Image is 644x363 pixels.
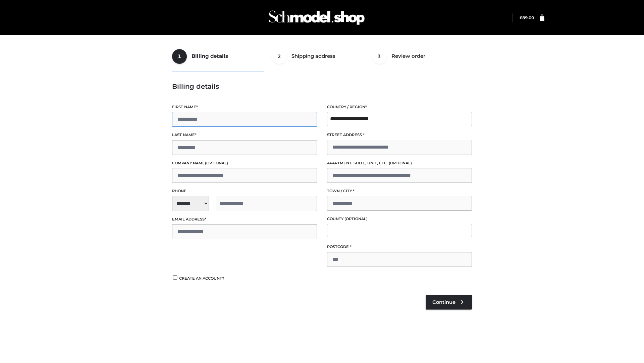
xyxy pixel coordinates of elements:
label: Email address [172,216,317,223]
label: First name [172,104,317,110]
label: Phone [172,188,317,194]
label: Country / Region [327,104,472,110]
label: Last name [172,132,317,138]
span: (optional) [389,161,412,165]
h3: Billing details [172,82,472,90]
label: County [327,216,472,222]
span: Create an account? [179,276,224,281]
label: Company name [172,160,317,166]
img: Schmodel Admin 964 [266,4,367,31]
label: Apartment, suite, unit, etc. [327,160,472,166]
label: Street address [327,132,472,138]
span: Continue [432,299,455,305]
a: Continue [426,295,472,310]
bdi: 89.00 [520,15,534,20]
span: (optional) [344,216,368,221]
input: Create an account? [172,275,178,280]
label: Postcode [327,244,472,250]
label: Town / City [327,188,472,194]
a: £89.00 [520,15,534,20]
span: £ [520,15,522,20]
span: (optional) [205,161,228,165]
